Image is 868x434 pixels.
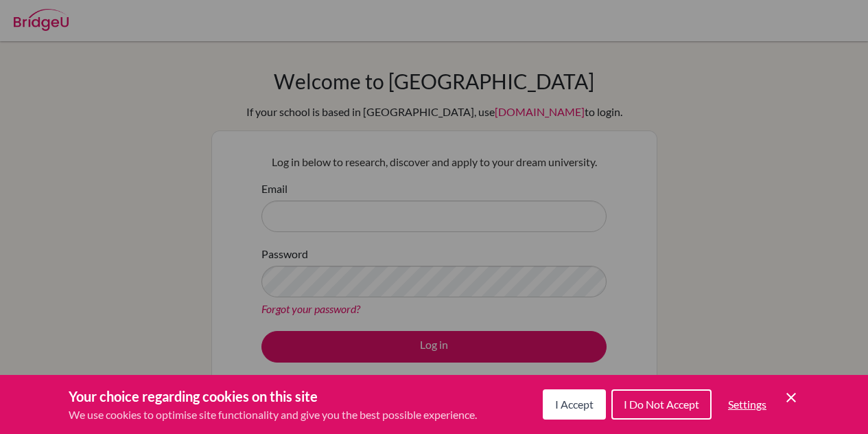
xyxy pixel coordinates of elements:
span: I Do Not Accept [624,398,699,411]
button: Settings [717,391,777,418]
button: Save and close [783,389,799,406]
h3: Your choice regarding cookies on this site [69,386,477,407]
p: We use cookies to optimise site functionality and give you the best possible experience. [69,407,477,423]
span: Settings [728,398,766,411]
button: I Do Not Accept [611,389,712,420]
button: I Accept [543,389,606,420]
span: I Accept [555,398,594,411]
